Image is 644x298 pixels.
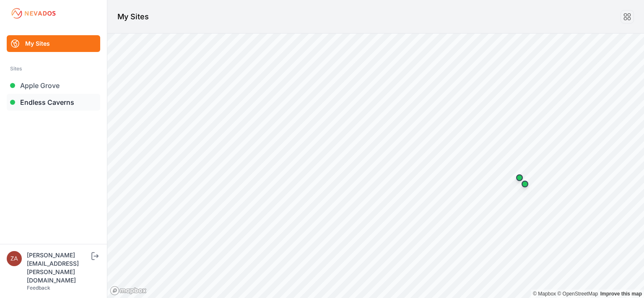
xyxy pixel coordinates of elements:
a: My Sites [7,35,100,52]
div: Sites [10,64,97,74]
a: Feedback [27,285,50,291]
canvas: Map [107,34,644,298]
a: Apple Grove [7,77,100,94]
a: Endless Caverns [7,94,100,111]
div: [PERSON_NAME][EMAIL_ADDRESS][PERSON_NAME][DOMAIN_NAME] [27,251,90,285]
a: OpenStreetMap [557,291,598,297]
img: Nevados [10,7,57,20]
h1: My Sites [117,11,149,23]
a: Map feedback [600,291,642,297]
img: zachary.brogan@energixrenewables.com [7,251,22,266]
a: Mapbox logo [110,286,147,295]
a: Mapbox [533,291,556,297]
div: Map marker [511,169,528,186]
